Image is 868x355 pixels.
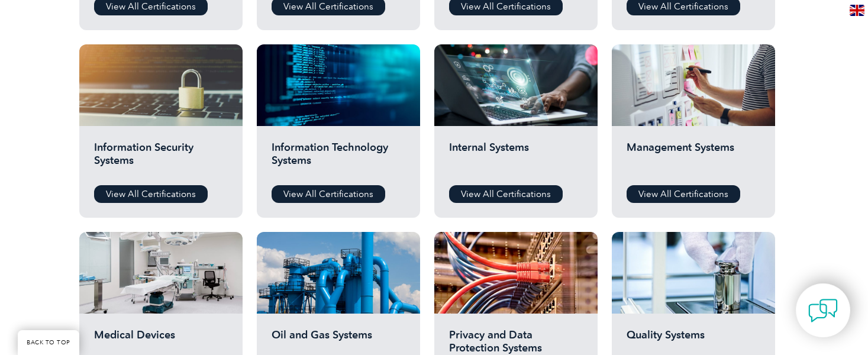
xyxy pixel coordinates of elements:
img: en [850,5,864,16]
h2: Information Security Systems [94,141,228,176]
h2: Management Systems [627,141,760,176]
a: View All Certifications [449,185,563,203]
h2: Information Technology Systems [272,141,405,176]
img: contact-chat.png [808,296,838,325]
a: BACK TO TOP [18,330,79,355]
a: View All Certifications [272,185,385,203]
h2: Internal Systems [449,141,583,176]
a: View All Certifications [94,185,208,203]
a: View All Certifications [627,185,740,203]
